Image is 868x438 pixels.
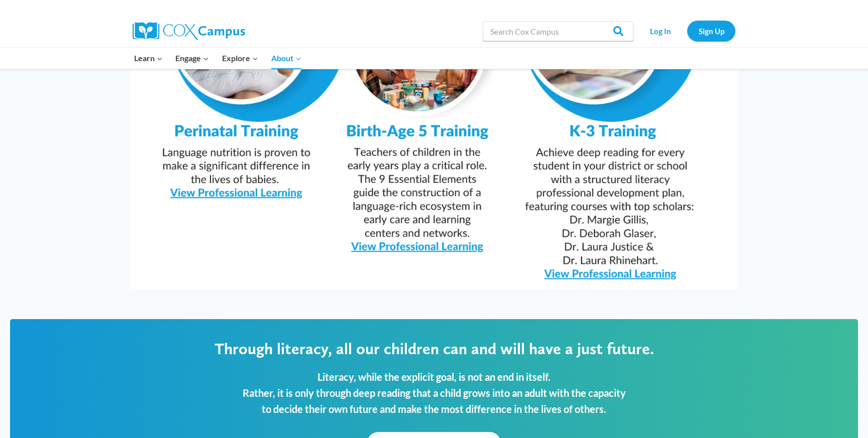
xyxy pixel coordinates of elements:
a: Log In [638,21,682,41]
p: Through literacy, all our children can and will have a just future. [40,339,828,358]
input: Search Cox Campus [483,21,633,41]
button: Child menu of Learn [128,48,169,69]
img: Cox Campus [133,22,245,40]
button: Child menu of Explore [215,48,265,69]
a: Sign Up [687,21,735,41]
nav: Primary Navigation [128,48,307,69]
button: Child menu of Engage [169,48,216,69]
p: Literacy, while the explicit goal, is not an end in itself. Rather, it is only through deep readi... [40,369,828,417]
button: Child menu of About [265,48,308,69]
nav: Secondary Navigation [638,21,735,41]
